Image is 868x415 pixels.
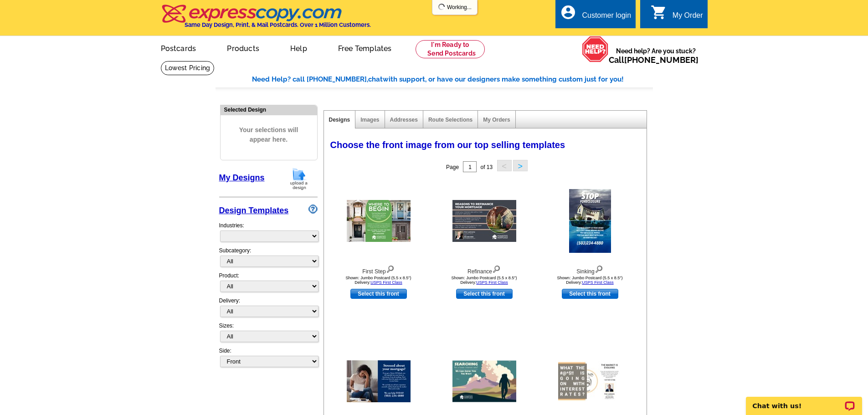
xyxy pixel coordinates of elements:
div: Sizes: [219,322,318,347]
i: account_circle [560,4,576,20]
img: view design details [595,263,603,273]
img: What The? [558,361,622,402]
div: Need Help? call [PHONE_NUMBER], with support, or have our designers make something custom just fo... [252,74,653,85]
span: Need help? Are you stuck? [609,46,703,65]
span: chat [368,75,383,83]
div: Product: [219,272,318,297]
div: Shown: Jumbo Postcard (5.5 x 8.5") Delivery: [329,276,429,285]
img: Stressed Mortgage [347,360,411,402]
a: Postcards [146,37,211,58]
div: First Step [329,263,429,276]
div: Refinance [434,263,534,276]
a: USPS First Class [582,280,614,285]
a: Design Templates [219,206,289,215]
img: First Step [347,200,411,242]
div: Subcategory: [219,246,318,272]
div: Sinking [540,263,640,276]
span: Your selections will appear here. [227,116,310,154]
a: USPS First Class [476,280,508,285]
img: design-wizard-help-icon.png [308,205,318,214]
a: [PHONE_NUMBER] [624,55,699,65]
a: My Designs [219,173,265,182]
div: My Order [673,11,703,24]
img: Searching [452,361,516,402]
a: Designs [329,117,350,123]
img: Sinking [569,189,611,253]
a: USPS First Class [370,280,402,285]
div: Industries: [219,217,318,246]
div: Side: [219,347,318,368]
img: view design details [492,263,501,273]
a: Free Templates [324,37,406,58]
a: Route Selections [428,117,473,123]
div: Customer login [582,11,631,24]
img: upload-design [287,167,311,190]
div: Delivery: [219,297,318,322]
a: My Orders [483,117,510,123]
img: Refinance [452,200,516,242]
a: use this design [350,289,407,299]
span: Page [446,164,459,170]
a: Addresses [390,117,418,123]
iframe: LiveChat chat widget [740,386,868,415]
a: Help [276,37,322,58]
button: > [513,160,528,171]
a: Images [360,117,379,123]
i: shopping_cart [651,4,667,20]
button: < [497,160,512,171]
a: use this design [456,289,513,299]
a: shopping_cart My Order [651,10,703,21]
span: Call [609,55,699,65]
a: Same Day Design, Print, & Mail Postcards. Over 1 Million Customers. [161,11,371,28]
img: view design details [386,263,395,273]
div: Shown: Jumbo Postcard (5.5 x 8.5") Delivery: [540,276,640,285]
a: Products [212,37,274,58]
img: help [582,36,609,62]
span: Choose the front image from our top selling templates [330,140,565,150]
div: Selected Design [221,105,317,114]
h4: Same Day Design, Print, & Mail Postcards. Over 1 Million Customers. [185,21,371,28]
span: of 13 [480,164,493,170]
img: loading... [438,3,445,10]
div: Shown: Jumbo Postcard (5.5 x 8.5") Delivery: [434,276,534,285]
a: account_circle Customer login [560,10,631,21]
a: use this design [562,289,618,299]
